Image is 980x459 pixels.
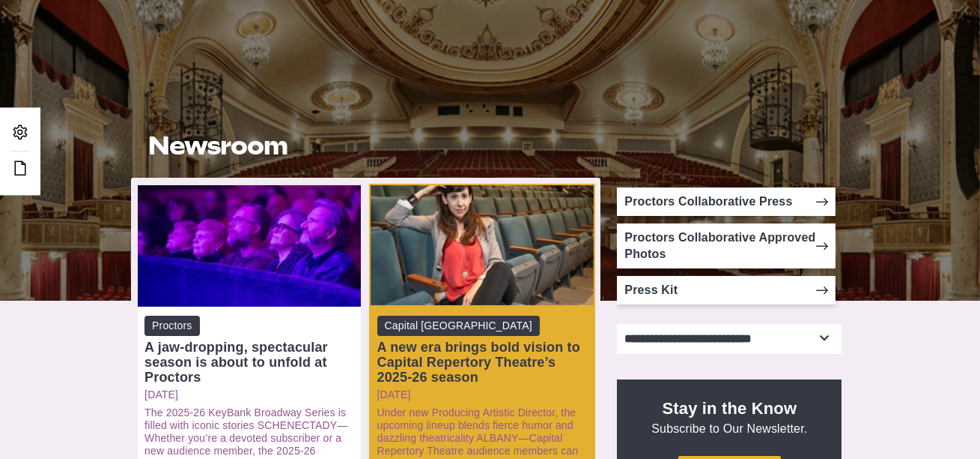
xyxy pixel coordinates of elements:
p: Subscribe to Our Newsletter. [635,397,824,436]
a: Capital [GEOGRAPHIC_DATA] A new era brings bold vision to Capital Repertory Theatre’s 2025-26 season [377,316,587,385]
h1: Newsroom [149,131,583,160]
a: Proctors Collaborative Approved Photos [617,223,836,268]
a: Proctors Collaborative Press [617,187,836,216]
select: Select category [617,324,841,354]
div: A jaw-dropping, spectacular season is about to unfold at Proctors [144,340,354,385]
a: Admin Area [7,119,33,147]
a: [DATE] [377,388,587,401]
div: A new era brings bold vision to Capital Repertory Theatre’s 2025-26 season [377,340,587,385]
a: Press Kit [617,276,836,304]
a: Edit this Post/Page [7,155,33,183]
a: [DATE] [144,388,354,401]
a: Proctors A jaw-dropping, spectacular season is about to unfold at Proctors [144,316,354,385]
span: Capital [GEOGRAPHIC_DATA] [377,316,540,336]
strong: Stay in the Know [663,399,797,418]
span: Proctors [144,316,199,336]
